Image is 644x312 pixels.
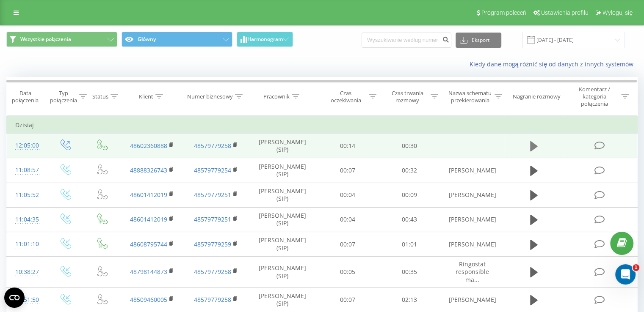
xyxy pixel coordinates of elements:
[248,207,317,232] td: [PERSON_NAME] (SIP)
[379,183,440,207] td: 00:09
[194,142,231,150] a: 48579779258
[194,215,231,223] a: 48579779251
[379,134,440,158] td: 00:30
[633,264,639,271] span: 1
[130,296,167,304] a: 48509460005
[50,90,77,104] div: Typ połączenia
[237,32,293,47] button: Harmonogram
[130,240,167,248] a: 48608795744
[440,158,504,183] td: [PERSON_NAME]
[456,260,489,283] span: Ringostat responsible ma...
[4,287,25,308] button: Open CMP widget
[248,158,317,183] td: [PERSON_NAME] (SIP)
[194,191,231,199] a: 48579779251
[15,187,38,203] div: 11:05:52
[15,137,38,154] div: 12:05:00
[139,93,153,100] div: Klient
[247,36,283,42] span: Harmonogram
[569,86,619,107] div: Komentarz / kategoria połączenia
[317,183,379,207] td: 00:04
[448,90,492,104] div: Nazwa schematu przekierowania
[379,158,440,183] td: 00:32
[263,93,290,100] div: Pracownik
[194,268,231,276] a: 48579779258
[379,207,440,232] td: 00:43
[456,33,501,48] button: Eksport
[317,134,379,158] td: 00:14
[15,264,38,280] div: 10:38:27
[122,32,232,47] button: Główny
[541,9,589,16] span: Ustawienia profilu
[248,134,317,158] td: [PERSON_NAME] (SIP)
[615,264,636,285] iframe: Intercom live chat
[469,60,638,68] a: Kiedy dane mogą różnić się od danych z innych systemów
[194,296,231,304] a: 48579779258
[440,207,504,232] td: [PERSON_NAME]
[15,236,38,252] div: 11:01:10
[130,215,167,223] a: 48601412019
[379,232,440,257] td: 01:01
[440,287,504,312] td: [PERSON_NAME]
[325,90,367,104] div: Czas oczekiwania
[379,287,440,312] td: 02:13
[15,162,38,178] div: 11:08:57
[7,117,638,134] td: Dzisiaj
[248,183,317,207] td: [PERSON_NAME] (SIP)
[15,292,38,308] div: 09:51:50
[440,183,504,207] td: [PERSON_NAME]
[15,211,38,228] div: 11:04:35
[386,90,428,104] div: Czas trwania rozmowy
[7,90,44,104] div: Data połączenia
[379,257,440,288] td: 00:35
[317,232,379,257] td: 00:07
[248,257,317,288] td: [PERSON_NAME] (SIP)
[440,232,504,257] td: [PERSON_NAME]
[194,240,231,248] a: 48579779259
[6,32,117,47] button: Wszystkie połączenia
[248,287,317,312] td: [PERSON_NAME] (SIP)
[317,158,379,183] td: 00:07
[130,166,167,174] a: 48888326743
[187,93,233,100] div: Numer biznesowy
[248,232,317,257] td: [PERSON_NAME] (SIP)
[362,33,451,48] input: Wyszukiwanie według numeru
[194,166,231,174] a: 48579779254
[20,36,71,43] span: Wszystkie połączenia
[130,191,167,199] a: 48601412019
[317,287,379,312] td: 00:07
[481,9,526,16] span: Program poleceń
[513,93,561,100] div: Nagranie rozmowy
[317,257,379,288] td: 00:05
[317,207,379,232] td: 00:04
[92,93,108,100] div: Status
[130,268,167,276] a: 48798144873
[130,142,167,150] a: 48602360888
[603,9,633,16] span: Wyloguj się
